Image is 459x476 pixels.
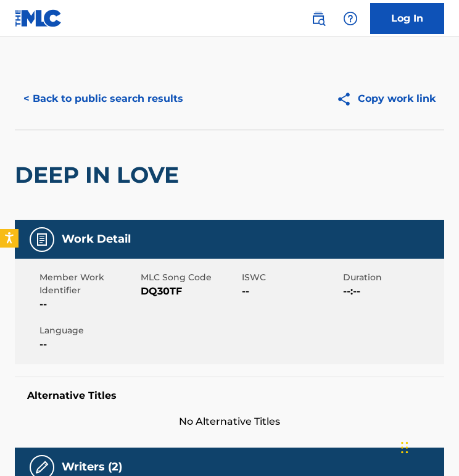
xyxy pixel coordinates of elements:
[35,232,49,247] img: Work Detail
[39,297,138,312] span: --
[39,337,138,352] span: --
[328,83,444,114] button: Copy work link
[15,9,62,27] img: MLC Logo
[370,3,444,34] a: Log In
[336,91,358,107] img: Copy work link
[62,232,131,246] h5: Work Detail
[62,460,122,474] h5: Writers (2)
[338,6,363,31] div: Help
[343,11,358,26] img: help
[39,324,138,337] span: Language
[397,417,459,476] iframe: Chat Widget
[401,429,408,466] div: Drag
[306,6,331,31] a: Public Search
[15,83,192,114] button: < Back to public search results
[343,284,441,299] span: --:--
[343,271,441,284] span: Duration
[27,390,432,402] h5: Alternative Titles
[15,414,444,429] span: No Alternative Titles
[35,460,49,475] img: Writers
[311,11,326,26] img: search
[141,271,239,284] span: MLC Song Code
[242,284,340,299] span: --
[141,284,239,299] span: DQ30TF
[15,161,185,189] h2: DEEP IN LOVE
[39,271,138,297] span: Member Work Identifier
[242,271,340,284] span: ISWC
